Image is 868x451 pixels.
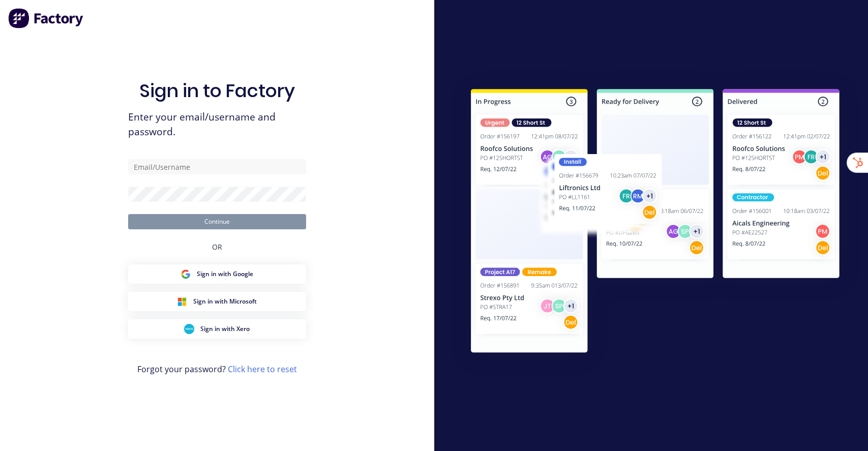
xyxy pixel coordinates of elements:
img: Microsoft Sign in [177,296,187,307]
span: Sign in with Microsoft [193,297,257,306]
button: Microsoft Sign inSign in with Microsoft [128,292,306,311]
a: Click here to reset [228,364,297,375]
img: Xero Sign in [184,324,194,334]
div: OR [212,229,222,264]
img: Factory [8,8,84,28]
span: Sign in with Google [197,269,253,279]
input: Email/Username [128,159,306,174]
button: Continue [128,214,306,229]
span: Enter your email/username and password. [128,110,306,139]
img: Google Sign in [181,269,191,279]
span: Sign in with Xero [200,324,250,334]
button: Xero Sign inSign in with Xero [128,319,306,339]
button: Google Sign inSign in with Google [128,264,306,284]
h1: Sign in to Factory [139,80,295,102]
span: Forgot your password? [137,363,297,375]
img: Sign in [448,69,862,377]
